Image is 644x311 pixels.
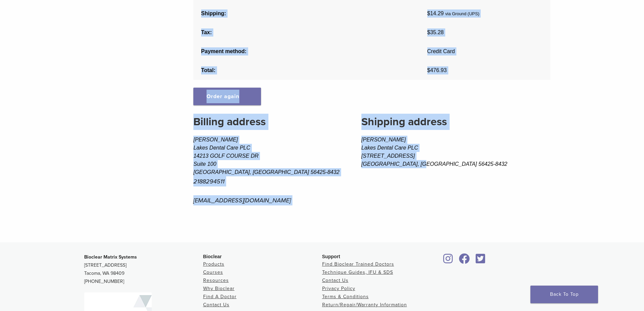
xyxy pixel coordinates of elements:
p: [EMAIL_ADDRESS][DOMAIN_NAME] [193,195,340,205]
a: Products [203,261,224,267]
a: Bioclear [457,258,472,264]
address: [PERSON_NAME] Lakes Dental Care PLC 14213 GOLF COURSE DR Suite 100 [GEOGRAPHIC_DATA], [GEOGRAPHIC... [193,136,340,205]
a: Bioclear [441,258,455,264]
th: Tax: [193,23,420,42]
a: Resources [203,277,229,283]
p: [STREET_ADDRESS] Tacoma, WA 98409 [PHONE_NUMBER] [84,253,203,286]
address: [PERSON_NAME] Lakes Dental Care PLC [STREET_ADDRESS] [GEOGRAPHIC_DATA], [GEOGRAPHIC_DATA] 56425-8432 [361,136,550,168]
a: Courses [203,269,223,275]
span: 476.93 [427,67,447,73]
span: Support [322,254,340,259]
a: Privacy Policy [322,286,355,291]
p: 2188294511 [193,176,340,186]
h2: Shipping address [361,114,550,130]
td: Credit Card [420,42,550,61]
a: Order again [193,88,261,105]
th: Payment method: [193,42,420,61]
th: Shipping: [193,4,420,23]
span: 35.28 [427,29,444,35]
a: Back To Top [530,286,598,303]
a: Contact Us [322,277,349,283]
span: $ [427,29,430,35]
a: Return/Repair/Warranty Information [322,302,407,308]
strong: Bioclear Matrix Systems [84,254,137,260]
a: Find A Doctor [203,294,237,299]
h2: Billing address [193,114,340,130]
span: Bioclear [203,254,222,259]
a: Technique Guides, IFU & SDS [322,269,393,275]
a: Contact Us [203,302,230,308]
span: $ [427,10,430,16]
a: Bioclear [474,258,488,264]
span: $ [427,67,430,73]
a: Terms & Conditions [322,294,369,299]
span: 14.29 [427,10,444,16]
th: Total: [193,61,420,80]
small: via Ground (UPS) [445,11,479,16]
a: Why Bioclear [203,286,235,291]
a: Find Bioclear Trained Doctors [322,261,394,267]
